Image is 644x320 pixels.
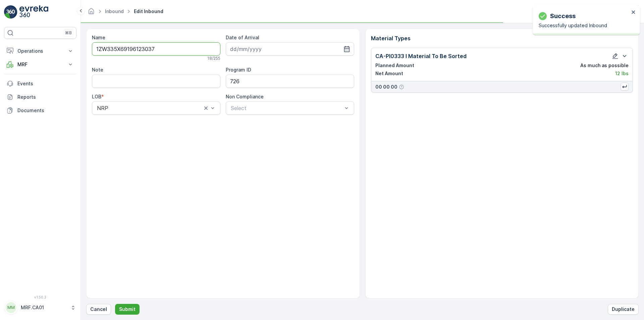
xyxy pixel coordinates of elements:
[226,42,354,56] input: dd/mm/yyyy
[88,10,95,16] a: Homepage
[4,301,76,315] button: MMMRF.CA01
[4,90,76,104] a: Reports
[226,67,251,73] label: Program ID
[132,8,165,15] span: Edit Inbound
[19,5,48,19] img: logo_light-DOdMpM7g.png
[375,62,414,69] p: Planned Amount
[371,34,633,42] p: Material Types
[4,77,76,90] a: Events
[4,5,17,19] img: logo
[375,70,403,77] p: Net Amount
[615,70,629,77] p: 12 lbs
[86,304,111,315] button: Cancel
[17,61,63,68] p: MRF
[115,304,140,315] button: Submit
[92,67,103,73] label: Note
[17,107,74,114] p: Documents
[608,304,639,315] button: Duplicate
[207,56,220,61] p: 18 / 255
[580,62,629,69] p: As much as possible
[539,22,629,29] p: Successfully updated Inbound
[65,30,72,36] p: ⌘B
[375,52,467,60] p: CA-PI0333 I Material To Be Sorted
[4,295,76,299] span: v 1.50.3
[6,302,16,313] div: MM
[92,35,105,40] label: Name
[226,35,259,40] label: Date of Arrival
[550,11,576,21] p: Success
[375,84,397,90] p: 00 00 00
[119,306,136,313] p: Submit
[399,84,404,90] div: Help Tooltip Icon
[4,104,76,117] a: Documents
[21,304,67,311] p: MRF.CA01
[92,94,101,99] label: LOB
[231,104,342,112] p: Select
[17,94,74,100] p: Reports
[4,44,76,58] button: Operations
[612,306,635,313] p: Duplicate
[17,48,63,54] p: Operations
[631,9,636,16] button: close
[90,306,107,313] p: Cancel
[105,8,124,14] a: Inbound
[4,58,76,71] button: MRF
[226,94,264,99] label: Non Compliance
[17,80,74,87] p: Events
